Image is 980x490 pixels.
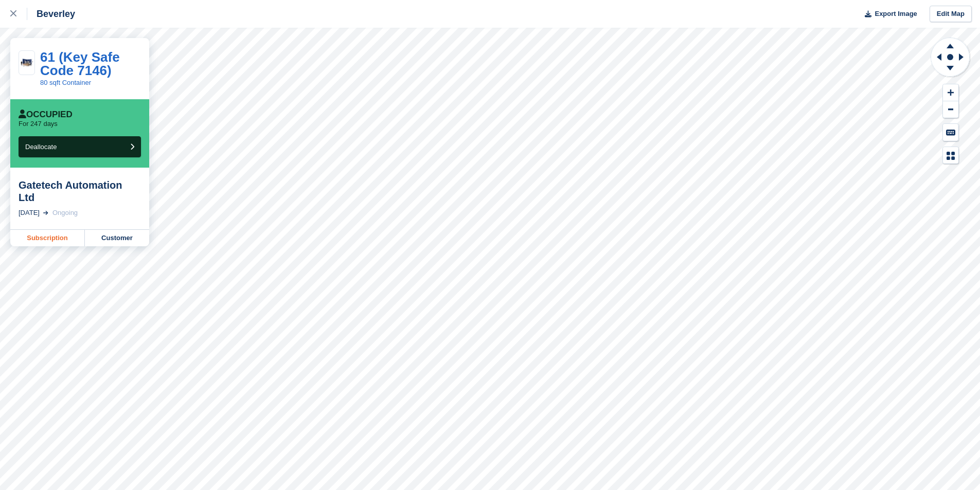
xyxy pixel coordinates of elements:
[19,110,73,120] div: Occupied
[85,230,149,246] a: Customer
[19,179,141,204] div: Gatetech Automation Ltd
[943,147,958,164] button: Map Legend
[943,101,958,118] button: Zoom Out
[19,57,34,69] img: 10-ft-container.jpg
[27,8,75,20] div: Beverley
[43,211,48,215] img: arrow-right-light-icn-cde0832a797a2874e46488d9cf13f60e5c3a73dbe684e267c42b8395dfbc2abf.svg
[943,84,958,101] button: Zoom In
[52,208,78,218] div: Ongoing
[19,120,58,128] p: For 247 days
[19,208,40,218] div: [DATE]
[943,124,958,141] button: Keyboard Shortcuts
[40,79,91,86] a: 80 sqft Container
[19,136,141,157] button: Deallocate
[25,143,57,151] span: Deallocate
[859,6,917,23] button: Export Image
[40,49,120,78] a: 61 (Key Safe Code 7146)
[10,230,85,246] a: Subscription
[875,9,917,19] span: Export Image
[930,6,972,23] a: Edit Map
